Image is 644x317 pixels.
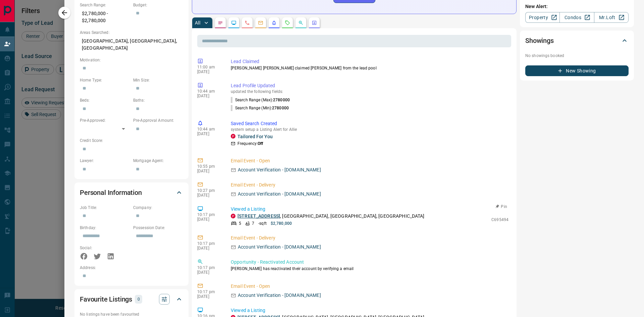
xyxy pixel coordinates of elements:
[133,117,183,123] p: Pre-Approval Amount:
[231,157,508,164] p: Email Event - Open
[80,8,130,26] p: $2,780,000 - $2,780,000
[231,283,508,290] p: Email Event - Open
[245,20,250,25] svg: Calls
[231,234,508,242] p: Email Event - Delivery
[197,246,221,251] p: [DATE]
[238,166,321,173] p: Account Verification - [DOMAIN_NAME]
[231,89,508,94] p: updated the following fields:
[197,65,221,69] p: 11:00 am
[197,127,221,131] p: 10:44 am
[80,205,130,211] p: Job Title:
[197,294,221,299] p: [DATE]
[271,20,277,25] svg: Listing Alerts
[525,12,560,23] a: Property
[133,77,183,83] p: Min Size:
[80,265,183,271] p: Address:
[237,134,273,139] a: Tailored For You
[80,291,183,307] div: Favourite Listings0
[197,217,221,222] p: [DATE]
[195,20,200,25] p: All
[80,97,130,103] p: Beds:
[239,220,241,226] p: 5
[80,187,142,198] h2: Personal Information
[258,20,263,25] svg: Emails
[197,94,221,98] p: [DATE]
[80,158,130,164] p: Lawyer:
[80,36,183,54] p: [GEOGRAPHIC_DATA], [GEOGRAPHIC_DATA], [GEOGRAPHIC_DATA]
[133,225,183,231] p: Possession Date:
[231,259,508,266] p: Opportunity - Reactivated Account
[231,105,289,111] p: Search Range (Min) :
[525,33,629,49] div: Showings
[237,213,425,220] p: , [GEOGRAPHIC_DATA], [GEOGRAPHIC_DATA], [GEOGRAPHIC_DATA]
[594,12,629,23] a: Mr.Loft
[231,65,508,71] p: [PERSON_NAME] [PERSON_NAME] claimed [PERSON_NAME] from the lead pool
[137,296,140,303] p: 0
[197,270,221,275] p: [DATE]
[197,265,221,270] p: 10:17 pm
[80,30,183,36] p: Areas Searched:
[197,188,221,193] p: 10:27 pm
[133,2,183,8] p: Budget:
[197,89,221,94] p: 10:44 am
[133,205,183,211] p: Company:
[231,206,508,213] p: Viewed a Listing
[231,134,235,139] div: property.ca
[492,204,511,210] button: Pin
[238,191,321,198] p: Account Verification - [DOMAIN_NAME]
[197,193,221,198] p: [DATE]
[231,214,235,218] div: property.ca
[231,181,508,189] p: Email Event - Delivery
[197,69,221,74] p: [DATE]
[80,77,130,83] p: Home Type:
[273,98,290,102] span: 2780000
[258,220,267,226] p: - sqft
[252,220,254,226] p: 7
[272,106,289,110] span: 2780000
[197,241,221,246] p: 10:17 pm
[525,35,554,46] h2: Showings
[525,53,629,59] p: No showings booked
[258,141,263,146] strong: Off
[197,131,221,136] p: [DATE]
[80,117,130,123] p: Pre-Approved:
[133,97,183,103] p: Baths:
[197,212,221,217] p: 10:17 pm
[197,164,221,169] p: 10:55 pm
[197,289,221,294] p: 10:17 pm
[80,57,183,63] p: Motivation:
[491,217,508,223] p: C695494
[80,225,130,231] p: Birthday:
[237,213,280,219] a: [STREET_ADDRESS]
[231,97,290,103] p: Search Range (Max) :
[237,141,263,147] p: Frequency:
[80,184,183,201] div: Personal Information
[231,127,508,132] p: system setup a Listing Alert for Allie
[80,294,132,305] h2: Favourite Listings
[218,20,223,25] svg: Notes
[559,12,594,23] a: Condos
[133,158,183,164] p: Mortgage Agent:
[525,65,629,76] button: New Showing
[80,138,183,144] p: Credit Score:
[231,307,508,314] p: Viewed a Listing
[285,20,290,25] svg: Requests
[238,292,321,299] p: Account Verification - [DOMAIN_NAME]
[197,169,221,173] p: [DATE]
[298,20,304,25] svg: Opportunities
[231,120,508,127] p: Saved Search Created
[238,244,321,251] p: Account Verification - [DOMAIN_NAME]
[231,20,236,25] svg: Lead Browsing Activity
[231,82,508,89] p: Lead Profile Updated
[231,58,508,65] p: Lead Claimed
[80,245,130,251] p: Social:
[271,220,292,226] p: $2,780,000
[312,20,317,25] svg: Agent Actions
[525,3,629,10] p: New Alert:
[80,2,130,8] p: Search Range:
[231,266,508,272] p: [PERSON_NAME] has reactivated their account by verifying a email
